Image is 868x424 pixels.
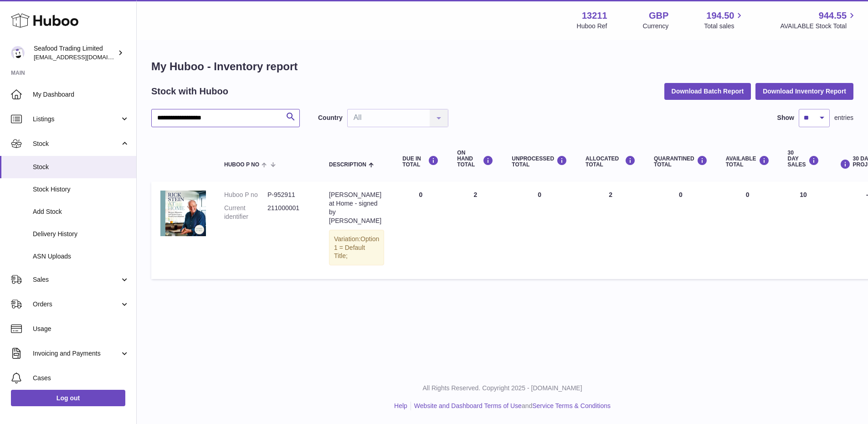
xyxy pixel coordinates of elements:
[679,191,683,198] span: 0
[33,275,120,284] span: Sales
[503,181,576,279] td: 0
[704,22,745,31] span: Total sales
[224,162,259,168] span: Huboo P no
[160,191,206,236] img: product image
[151,59,853,74] h1: My Huboo - Inventory report
[819,10,847,22] span: 944.55
[402,155,439,168] div: DUE IN TOTAL
[448,181,503,279] td: 2
[393,181,448,279] td: 0
[411,402,611,410] li: and
[33,325,129,333] span: Usage
[643,22,669,31] div: Currency
[33,230,129,238] span: Delivery History
[151,85,228,98] h2: Stock with Huboo
[780,22,857,31] span: AVAILABLE Stock Total
[788,150,819,168] div: 30 DAY SALES
[576,181,645,279] td: 2
[654,155,708,168] div: QUARANTINED Total
[586,155,636,168] div: ALLOCATED Total
[11,390,125,406] a: Log out
[777,114,794,122] label: Show
[779,181,828,279] td: 10
[33,252,129,261] span: ASN Uploads
[267,191,311,199] dd: P-952911
[706,10,734,22] span: 194.50
[33,207,129,216] span: Add Stock
[11,46,25,60] img: online@rickstein.com
[582,10,607,22] strong: 13211
[649,10,668,22] strong: GBP
[532,402,611,409] a: Service Terms & Conditions
[726,155,770,168] div: AVAILABLE Total
[318,114,343,122] label: Country
[33,115,120,124] span: Listings
[224,191,267,199] dt: Huboo P no
[512,155,567,168] div: UNPROCESSED Total
[329,230,384,266] div: Variation:
[144,384,861,393] p: All Rights Reserved. Copyright 2025 - [DOMAIN_NAME]
[33,300,120,309] span: Orders
[834,114,853,122] span: entries
[329,162,366,168] span: Description
[224,204,267,221] dt: Current identifier
[717,181,779,279] td: 0
[457,150,493,168] div: ON HAND Total
[34,44,116,62] div: Seafood Trading Limited
[33,90,129,99] span: My Dashboard
[334,235,379,260] span: Option 1 = Default Title;
[33,140,120,148] span: Stock
[577,22,607,31] div: Huboo Ref
[755,83,853,99] button: Download Inventory Report
[704,10,745,31] a: 194.50 Total sales
[33,163,129,171] span: Stock
[414,402,522,409] a: Website and Dashboard Terms of Use
[33,374,129,383] span: Cases
[394,402,407,409] a: Help
[267,204,311,221] dd: 211000001
[329,191,384,225] div: [PERSON_NAME] at Home - signed by [PERSON_NAME]
[33,349,120,358] span: Invoicing and Payments
[34,53,134,61] span: [EMAIL_ADDRESS][DOMAIN_NAME]
[33,185,129,194] span: Stock History
[780,10,857,31] a: 944.55 AVAILABLE Stock Total
[664,83,751,99] button: Download Batch Report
